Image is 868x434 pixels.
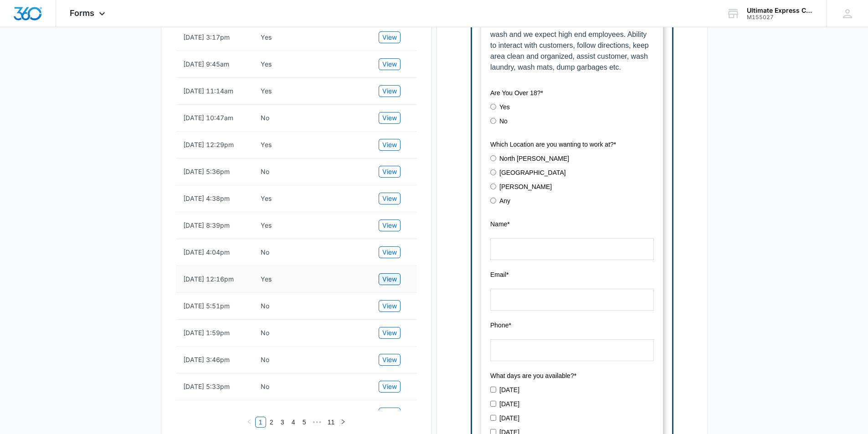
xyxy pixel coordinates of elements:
[277,417,288,428] li: 3
[382,247,397,257] span: View
[33,243,86,252] label: [PERSON_NAME]
[24,150,75,157] span: Are You Over 18?
[382,355,397,365] span: View
[253,132,371,158] td: Yes
[338,417,349,428] button: right
[253,293,371,320] td: No
[382,220,397,230] span: View
[176,239,253,266] td: [DATE] 4:04pm
[176,78,253,105] td: [DATE] 11:14am
[324,417,337,427] a: 11
[379,112,401,124] button: View
[379,381,401,393] button: View
[379,408,401,419] button: View
[176,293,253,320] td: [DATE] 5:51pm
[382,86,397,96] span: View
[379,139,401,151] button: View
[176,320,253,347] td: [DATE] 1:59pm
[253,78,371,105] td: Yes
[338,417,349,428] li: Next Page
[33,214,103,224] label: North [PERSON_NAME]
[24,281,41,288] span: Name
[379,193,401,204] button: View
[379,327,401,339] button: View
[247,419,252,424] span: left
[379,220,401,231] button: View
[176,24,253,51] td: [DATE] 3:17pm
[379,166,401,178] button: View
[253,212,371,239] td: Yes
[176,266,253,293] td: [DATE] 12:16pm
[309,417,324,428] li: Next 5 Pages
[24,57,188,133] p: Car Wash Attendant: We are hiring energetic, enthusiastic, hard working people who can provide ex...
[253,266,371,293] td: Yes
[277,417,287,427] a: 3
[379,246,401,258] button: View
[176,51,253,78] td: [DATE] 9:45am
[176,105,253,132] td: [DATE] 10:47am
[176,212,253,239] td: [DATE] 8:39pm
[382,59,397,69] span: View
[379,31,401,43] button: View
[253,320,371,347] td: No
[253,51,371,78] td: Yes
[253,347,371,373] td: No
[33,177,41,187] label: No
[382,274,397,284] span: View
[266,417,277,428] li: 2
[379,85,401,97] button: View
[33,257,44,266] label: Any
[379,273,401,285] button: View
[340,419,346,424] span: right
[255,417,265,427] a: 1
[382,382,397,392] span: View
[33,229,100,238] label: [GEOGRAPHIC_DATA]
[33,163,44,173] label: Yes
[379,58,401,70] button: View
[176,132,253,158] td: [DATE] 12:29pm
[176,158,253,185] td: [DATE] 5:36pm
[253,400,371,427] td: No
[24,201,148,209] span: Which Location are you wanting to work at?
[255,417,266,428] li: 1
[253,239,371,266] td: No
[382,328,397,338] span: View
[747,7,813,14] div: account name
[244,417,255,428] li: Previous Page
[253,373,371,400] td: No
[324,417,338,428] li: 11
[176,347,253,373] td: [DATE] 3:46pm
[24,24,188,46] h1: Application Form
[244,417,255,428] button: left
[176,185,253,212] td: [DATE] 4:38pm
[24,332,40,339] span: Email
[747,14,813,20] div: account id
[382,301,397,311] span: View
[299,417,309,427] a: 5
[288,417,298,428] li: 4
[382,167,397,177] span: View
[309,417,324,428] span: •••
[379,354,401,366] button: View
[288,417,298,427] a: 4
[382,408,397,419] span: View
[382,113,397,123] span: View
[382,140,397,150] span: View
[382,32,397,42] span: View
[266,417,276,427] a: 2
[176,373,253,400] td: [DATE] 5:33pm
[379,300,401,312] button: View
[253,185,371,212] td: Yes
[298,417,309,428] li: 5
[253,24,371,51] td: Yes
[24,382,42,389] span: Phone
[253,105,371,132] td: No
[253,158,371,185] td: No
[70,8,94,18] span: Forms
[176,400,253,427] td: [DATE] 1:34pm
[382,194,397,204] span: View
